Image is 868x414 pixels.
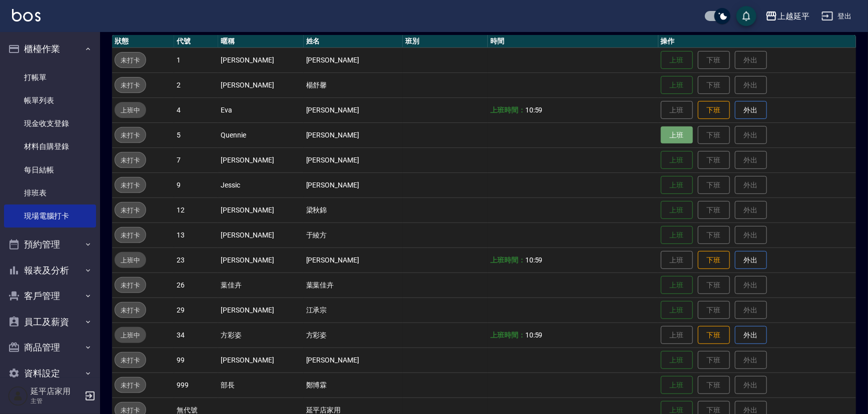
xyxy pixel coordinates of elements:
span: 未打卡 [115,55,146,65]
td: [PERSON_NAME] [218,297,303,322]
td: 9 [174,172,218,197]
button: 上班 [661,176,693,194]
button: 下班 [698,101,730,119]
button: 上班 [661,201,693,219]
td: [PERSON_NAME] [304,172,403,197]
td: [PERSON_NAME] [304,147,403,172]
span: 10:59 [525,331,543,339]
span: 上班中 [115,105,146,115]
span: 未打卡 [115,130,146,140]
td: [PERSON_NAME] [304,47,403,72]
button: 上班 [661,151,693,169]
b: 上班時間： [490,256,525,264]
button: 上班 [661,276,693,294]
th: 暱稱 [218,35,303,48]
button: save [736,6,756,26]
button: 上班 [661,126,693,144]
span: 未打卡 [115,155,146,165]
th: 代號 [174,35,218,48]
td: 楊舒馨 [304,72,403,97]
td: 99 [174,347,218,372]
td: 梁秋錦 [304,197,403,222]
td: [PERSON_NAME] [218,247,303,272]
td: 34 [174,322,218,347]
span: 未打卡 [115,230,146,240]
div: 上越延平 [777,10,809,22]
a: 排班表 [4,181,96,204]
td: [PERSON_NAME] [218,72,303,97]
p: 主管 [31,396,82,405]
button: 資料設定 [4,360,96,386]
button: 商品管理 [4,334,96,360]
td: [PERSON_NAME] [218,147,303,172]
td: [PERSON_NAME] [304,347,403,372]
td: 2 [174,72,218,97]
h5: 延平店家用 [31,386,82,396]
td: 江承宗 [304,297,403,322]
td: [PERSON_NAME] [218,347,303,372]
button: 上班 [661,301,693,319]
td: Quennie [218,122,303,147]
a: 材料自購登錄 [4,135,96,158]
button: 外出 [735,326,767,344]
td: [PERSON_NAME] [218,47,303,72]
b: 上班時間： [490,106,525,114]
td: 5 [174,122,218,147]
td: 13 [174,222,218,247]
td: 葉葉佳卉 [304,272,403,297]
a: 打帳單 [4,66,96,89]
th: 時間 [488,35,658,48]
td: 12 [174,197,218,222]
td: 方彩姿 [218,322,303,347]
td: [PERSON_NAME] [304,97,403,122]
th: 班別 [403,35,488,48]
td: Eva [218,97,303,122]
td: 于綾方 [304,222,403,247]
td: 鄭博霖 [304,372,403,397]
button: 上班 [661,351,693,369]
span: 未打卡 [115,205,146,215]
span: 未打卡 [115,280,146,290]
button: 外出 [735,251,767,269]
span: 10:59 [525,256,543,264]
button: 上班 [661,376,693,394]
button: 上班 [661,76,693,94]
span: 未打卡 [115,80,146,90]
a: 現場電腦打卡 [4,204,96,227]
td: 4 [174,97,218,122]
button: 登出 [817,7,856,25]
button: 上班 [661,51,693,69]
span: 未打卡 [115,305,146,315]
th: 狀態 [112,35,174,48]
td: 部長 [218,372,303,397]
span: 未打卡 [115,180,146,190]
th: 姓名 [304,35,403,48]
td: [PERSON_NAME] [304,122,403,147]
img: Logo [12,9,41,21]
span: 上班中 [115,255,146,265]
td: 26 [174,272,218,297]
b: 上班時間： [490,331,525,339]
a: 帳單列表 [4,89,96,112]
button: 報表及分析 [4,257,96,283]
span: 10:59 [525,106,543,114]
button: 上越延平 [761,6,813,26]
td: 方彩姿 [304,322,403,347]
button: 上班 [661,226,693,244]
button: 下班 [698,251,730,269]
button: 下班 [698,326,730,344]
a: 每日結帳 [4,158,96,181]
td: 23 [174,247,218,272]
td: 999 [174,372,218,397]
button: 客戶管理 [4,283,96,309]
td: [PERSON_NAME] [218,222,303,247]
button: 預約管理 [4,231,96,257]
td: 7 [174,147,218,172]
span: 未打卡 [115,355,146,365]
button: 員工及薪資 [4,309,96,335]
img: Person [8,386,28,406]
span: 未打卡 [115,380,146,390]
td: 1 [174,47,218,72]
button: 櫃檯作業 [4,36,96,62]
td: Jessic [218,172,303,197]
